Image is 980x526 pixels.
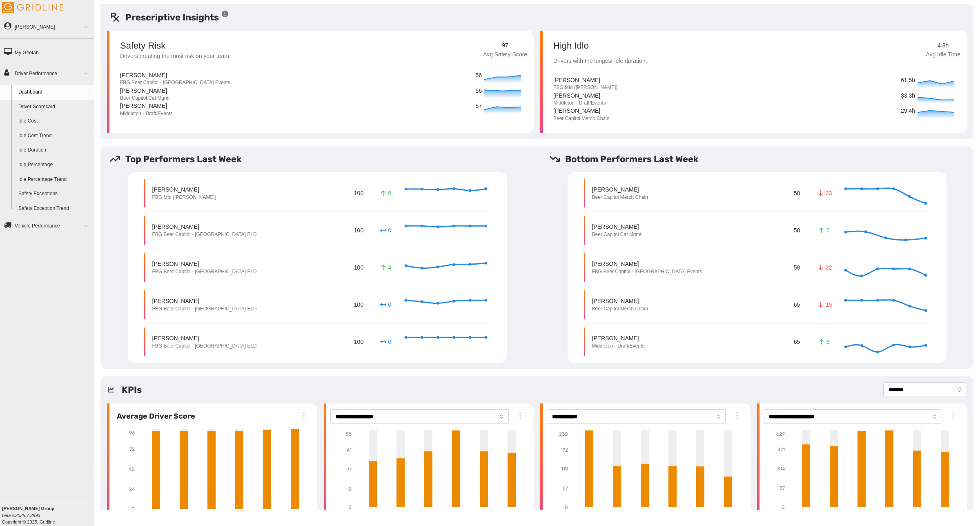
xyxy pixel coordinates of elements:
[792,225,802,236] p: 58
[563,486,568,491] tspan: 57
[926,50,960,59] p: Avg Idle Time
[792,262,802,273] p: 58
[792,187,802,198] p: 50
[152,297,257,305] p: [PERSON_NAME]
[152,334,257,342] p: [PERSON_NAME]
[592,297,648,305] p: [PERSON_NAME]
[592,194,648,201] p: Beer Capitol Merch Chain
[120,41,165,50] p: Safety Risk
[553,76,617,84] p: [PERSON_NAME]
[553,115,609,122] p: Beer Capitol Merch Chain
[15,143,94,158] a: Idle Duration
[475,102,482,111] p: 57
[592,305,648,312] p: Beer Capitol Merch Chain
[2,2,63,13] img: Gridline
[901,76,915,85] p: 61.5h
[553,100,606,107] p: Middleton - Draft/Events
[352,262,365,273] p: 100
[592,334,645,342] p: [PERSON_NAME]
[15,172,94,187] a: Idle Percentage Trend
[777,466,785,472] tspan: 314
[561,466,568,472] tspan: 115
[553,107,609,115] p: [PERSON_NAME]
[817,301,830,309] p: 15
[120,79,230,86] p: FBG Beer Capitol - [GEOGRAPHIC_DATA] Events
[379,263,392,272] p: 4
[152,343,257,350] p: FBG Beer Capitol - [GEOGRAPHIC_DATA] ELD
[565,504,568,510] tspan: 0
[348,504,352,510] tspan: 0
[2,506,54,511] b: [PERSON_NAME] Group
[483,41,527,50] p: 97
[817,263,830,272] p: 22
[114,411,195,422] h6: Average Driver Score
[777,485,785,491] tspan: 157
[592,185,648,194] p: [PERSON_NAME]
[592,223,641,231] p: [PERSON_NAME]
[129,430,135,436] tspan: 96
[901,91,915,100] p: 33.3h
[592,260,702,268] p: [PERSON_NAME]
[379,226,392,234] p: 0
[152,185,216,194] p: [PERSON_NAME]
[592,231,641,238] p: Beer Capitol Cat Mgmt
[15,158,94,172] a: Idle Percentage
[553,41,647,50] p: High Idle
[777,447,785,452] tspan: 471
[152,268,257,275] p: FBG Beer Capitol - [GEOGRAPHIC_DATA] ELD
[129,486,135,492] tspan: 24
[131,506,135,512] tspan: 0
[549,152,973,166] h5: Bottom Performers Last Week
[475,87,482,96] p: 56
[792,299,802,310] p: 65
[15,100,94,114] a: Driver Scorecard
[120,87,169,95] p: [PERSON_NAME]
[15,85,94,100] a: Dashboard
[926,41,960,50] p: 4.8h
[129,466,135,472] tspan: 48
[483,50,527,59] p: Avg Safety Score
[120,95,169,102] p: Beer Capitol Cat Mgmt
[15,129,94,143] a: Idle Cost Trend
[152,305,257,312] p: FBG Beer Capitol - [GEOGRAPHIC_DATA] ELD
[901,107,915,116] p: 29.4h
[15,201,94,216] a: Safety Exception Trend
[379,301,392,309] p: 0
[15,114,94,129] a: Idle Cost
[122,383,142,397] h5: KPIs
[347,447,352,453] tspan: 41
[2,513,40,518] i: beta v.2025.7.2993
[346,431,352,437] tspan: 55
[152,260,257,268] p: [PERSON_NAME]
[120,52,231,61] p: Drivers creating the most risk on your team.
[553,57,647,66] p: Drivers with the longest idle duration.
[347,486,352,492] tspan: 13
[817,189,830,197] p: 23
[120,71,230,79] p: [PERSON_NAME]
[152,223,257,231] p: [PERSON_NAME]
[352,187,365,198] p: 100
[2,505,94,525] div: Copyright © 2025, Gridline
[120,102,173,110] p: [PERSON_NAME]
[817,226,830,234] p: 6
[379,338,392,346] p: 0
[553,84,617,91] p: FBG Mid ([PERSON_NAME])
[152,194,216,201] p: FBG Mid ([PERSON_NAME])
[120,110,173,117] p: Middleton - Draft/Events
[109,11,229,24] h5: Prescriptive Insights
[152,231,257,238] p: FBG Beer Capitol - [GEOGRAPHIC_DATA] ELD
[592,268,702,275] p: FBG Beer Capitol - [GEOGRAPHIC_DATA] Events
[475,71,482,80] p: 56
[776,431,785,437] tspan: 629
[129,446,135,452] tspan: 72
[15,187,94,201] a: Safety Exceptions
[352,299,365,310] p: 100
[817,338,830,346] p: 6
[792,336,802,347] p: 65
[109,152,534,166] h5: Top Performers Last Week
[553,91,606,100] p: [PERSON_NAME]
[352,336,365,347] p: 100
[346,467,352,473] tspan: 27
[559,431,568,437] tspan: 230
[561,447,568,453] tspan: 172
